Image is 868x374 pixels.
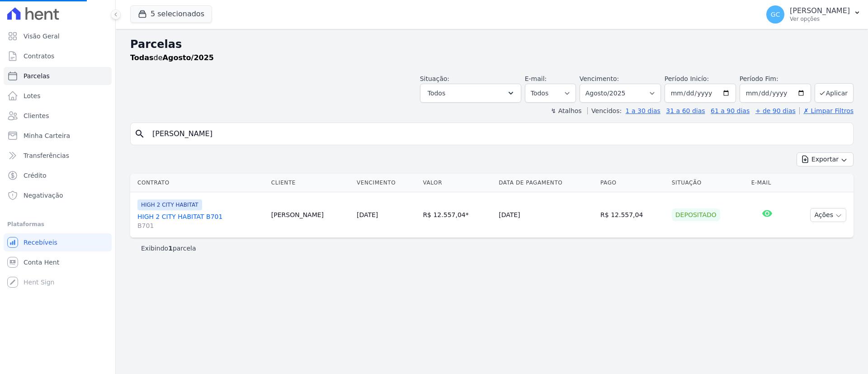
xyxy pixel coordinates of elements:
span: HIGH 2 CITY HABITAT [137,199,202,210]
th: Pago [597,174,668,192]
button: Aplicar [815,83,854,103]
button: Ações [810,208,846,222]
a: Crédito [4,166,112,185]
th: Vencimento [353,174,419,192]
a: ✗ Limpar Filtros [799,107,854,114]
p: Ver opções [790,15,850,23]
button: GC [PERSON_NAME] Ver opções [759,2,868,27]
span: Transferências [24,151,69,160]
a: Clientes [4,107,112,125]
button: 5 selecionados [130,5,212,23]
th: Valor [419,174,495,192]
th: Cliente [268,174,353,192]
a: Lotes [4,87,112,105]
label: Vencidos: [587,107,622,114]
strong: Agosto/2025 [163,53,214,62]
span: Parcelas [24,71,50,80]
a: Recebíveis [4,233,112,251]
span: Lotes [24,91,41,100]
label: Vencimento: [580,75,619,82]
p: Exibindo parcela [141,244,196,253]
span: Conta Hent [24,258,59,267]
label: Período Fim: [740,74,811,84]
a: Parcelas [4,67,112,85]
a: 1 a 30 dias [626,107,660,114]
h2: Parcelas [130,36,854,52]
a: Minha Carteira [4,127,112,145]
div: Plataformas [7,219,108,230]
input: Buscar por nome do lote ou do cliente [147,125,849,143]
th: Contrato [130,174,268,192]
strong: Todas [130,53,154,62]
span: Minha Carteira [24,131,70,140]
b: 1 [168,245,173,252]
a: [DATE] [357,211,378,218]
a: Conta Hent [4,253,112,271]
a: Contratos [4,47,112,65]
a: Negativação [4,186,112,204]
label: ↯ Atalhos [551,107,581,114]
label: Situação: [420,75,449,82]
label: Período Inicío: [665,75,709,82]
span: Negativação [24,191,63,200]
div: Depositado [672,208,720,221]
td: R$ 12.557,04 [419,192,495,238]
span: Clientes [24,111,49,120]
span: Crédito [24,171,47,180]
span: GC [771,11,780,18]
a: 31 a 60 dias [666,107,705,114]
label: E-mail: [525,75,547,82]
i: search [134,128,145,139]
td: [PERSON_NAME] [268,192,353,238]
a: Transferências [4,147,112,165]
button: Todos [420,84,521,103]
p: de [130,52,214,63]
td: R$ 12.557,04 [597,192,668,238]
th: E-mail [748,174,787,192]
span: Todos [428,88,445,99]
span: B701 [137,221,264,230]
a: Visão Geral [4,27,112,45]
span: Contratos [24,52,54,61]
a: HIGH 2 CITY HABITAT B701B701 [137,212,264,230]
a: + de 90 dias [755,107,796,114]
th: Situação [668,174,748,192]
button: Exportar [797,152,854,166]
td: [DATE] [495,192,597,238]
p: [PERSON_NAME] [790,6,850,15]
th: Data de Pagamento [495,174,597,192]
span: Visão Geral [24,32,60,41]
span: Recebíveis [24,238,57,247]
a: 61 a 90 dias [711,107,750,114]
